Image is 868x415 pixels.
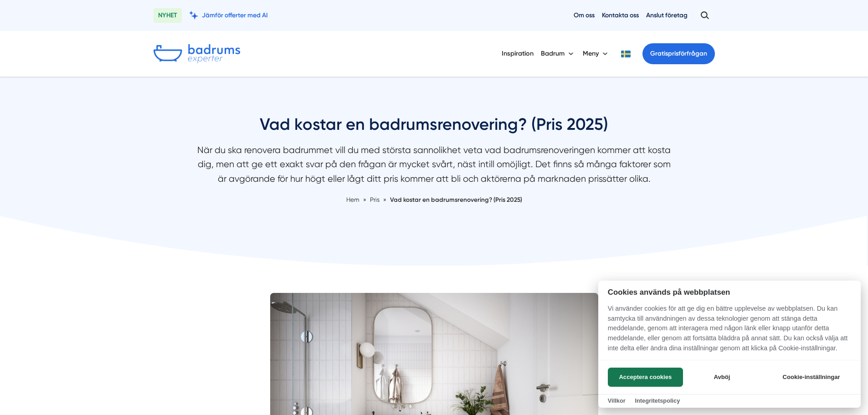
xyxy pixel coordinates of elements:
h2: Cookies används på webbplatsen [598,288,861,297]
button: Acceptera cookies [608,368,683,387]
a: Villkor [608,397,626,404]
p: Vi använder cookies för att ge dig en bättre upplevelse av webbplatsen. Du kan samtycka till anvä... [598,304,861,359]
button: Cookie-inställningar [771,368,851,387]
button: Avböj [686,368,758,387]
a: Integritetspolicy [635,397,680,404]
